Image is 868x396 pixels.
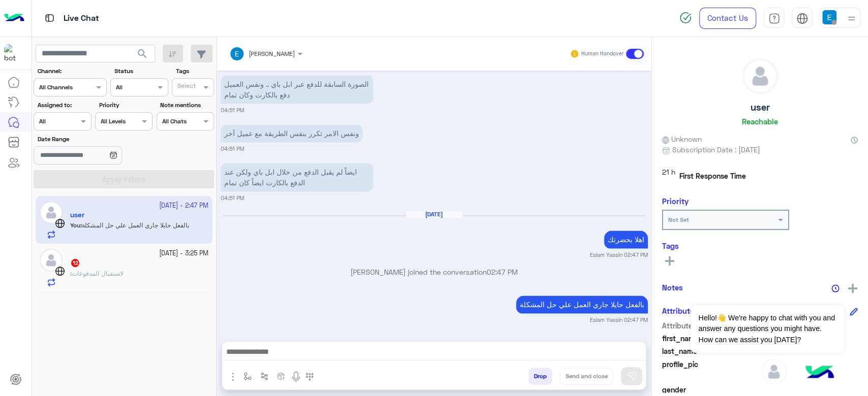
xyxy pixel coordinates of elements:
[114,67,167,76] label: Status
[136,48,148,60] span: search
[38,135,152,144] label: Date Range
[4,8,24,29] img: Logo
[662,359,759,382] span: profile_pic
[55,266,65,276] img: WebChat
[273,368,290,384] button: create order
[848,284,857,293] img: add
[743,59,777,93] img: defaultAdmin.png
[672,144,760,155] span: Subscription Date : [DATE]
[662,384,759,395] span: gender
[130,45,155,67] button: search
[662,283,683,292] h6: Notes
[159,249,208,258] small: [DATE] - 3:25 PM
[822,10,836,24] img: userImage
[290,371,302,383] img: send voice note
[761,359,787,384] img: defaultAdmin.png
[221,106,244,114] small: 04:51 PM
[845,12,858,25] img: profile
[768,13,780,24] img: tab
[221,75,373,104] p: 12/10/2025, 4:51 PM
[227,371,239,383] img: send attachment
[176,67,213,76] label: Tags
[487,268,518,276] span: 02:47 PM
[590,251,648,259] small: Eslam Yassin 02:47 PM
[38,101,90,110] label: Assigned to:
[662,306,698,315] h6: Attributes
[662,241,858,250] h6: Tags
[43,12,56,24] img: tab
[221,124,363,142] p: 12/10/2025, 4:51 PM
[662,320,759,331] span: Attribute Name
[604,230,648,248] p: 13/10/2025, 2:47 PM
[662,196,689,206] h6: Priority
[256,368,273,384] button: Trigger scenario
[306,373,314,381] img: make a call
[4,44,22,62] img: 171468393613305
[796,13,808,24] img: tab
[662,333,759,344] span: first_name
[72,270,124,277] span: لاستقبال المدفوعات
[277,372,285,380] img: create order
[590,316,648,324] small: Eslam Yassin 02:47 PM
[662,134,702,144] span: Unknown
[679,12,692,24] img: spinner
[221,267,648,277] p: [PERSON_NAME] joined the conversation
[244,372,252,380] img: select flow
[691,305,844,353] span: Hello!👋 We're happy to chat with you and answer any questions you might have. How can we assist y...
[662,167,675,185] span: 21 h
[249,50,295,57] span: [PERSON_NAME]
[260,372,268,380] img: Trigger scenario
[742,117,778,126] h6: Reachable
[516,295,648,313] p: 13/10/2025, 2:47 PM
[751,102,770,113] h5: user
[802,355,837,391] img: hulul-logo.png
[40,249,63,272] img: defaultAdmin.png
[160,101,213,110] label: Note mentions
[699,8,756,29] a: Contact Us
[581,50,624,58] small: Human Handover
[668,216,689,223] b: Not Set
[679,171,746,181] span: First Response Time
[240,368,256,384] button: select flow
[38,67,106,76] label: Channel:
[34,170,214,188] button: Apply Filters
[71,259,79,267] span: 12
[176,81,196,93] div: Select
[662,346,759,356] span: last_name
[626,371,637,381] img: send message
[221,163,373,191] p: 12/10/2025, 4:51 PM
[70,270,72,277] b: :
[99,101,152,110] label: Priority
[528,368,552,385] button: Drop
[221,145,244,153] small: 04:51 PM
[406,211,462,218] h6: [DATE]
[761,384,858,395] span: null
[560,368,613,385] button: Send and close
[64,12,99,25] p: Live Chat
[764,8,784,29] a: tab
[221,194,244,202] small: 04:51 PM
